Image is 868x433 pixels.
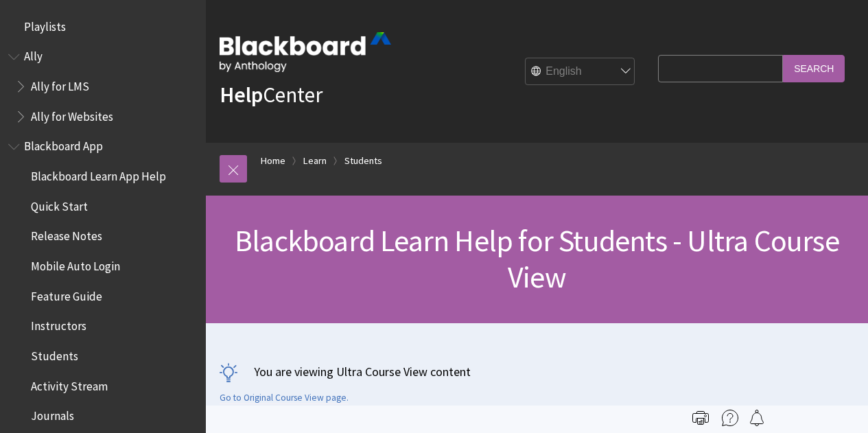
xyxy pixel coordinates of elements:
span: Blackboard Learn App Help [31,165,166,183]
select: Site Language Selector [526,58,635,86]
span: Instructors [31,315,86,333]
a: Learn [303,152,327,169]
a: Students [344,152,382,169]
span: Feature Guide [31,285,102,303]
span: Mobile Auto Login [31,255,120,273]
span: Blackboard Learn Help for Students - Ultra Course View [235,222,839,296]
nav: Book outline for Anthology Ally Help [8,45,198,128]
span: Students [31,344,78,363]
span: Release Notes [31,225,102,244]
a: Home [261,152,285,169]
span: Quick Start [31,195,88,213]
span: Blackboard App [24,135,103,154]
a: HelpCenter [220,81,322,108]
span: Playlists [24,15,66,34]
strong: Help [220,81,263,108]
span: Activity Stream [31,375,108,393]
input: Search [783,55,845,82]
img: More help [722,410,738,426]
a: Go to Original Course View page. [220,392,349,404]
nav: Book outline for Playlists [8,15,198,38]
span: Ally for LMS [31,75,89,93]
span: Journals [31,405,74,423]
img: Print [692,410,709,426]
span: Ally [24,45,43,64]
img: Follow this page [749,410,765,426]
span: Ally for Websites [31,105,113,124]
p: You are viewing Ultra Course View content [220,363,854,380]
img: Blackboard by Anthology [220,32,391,72]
